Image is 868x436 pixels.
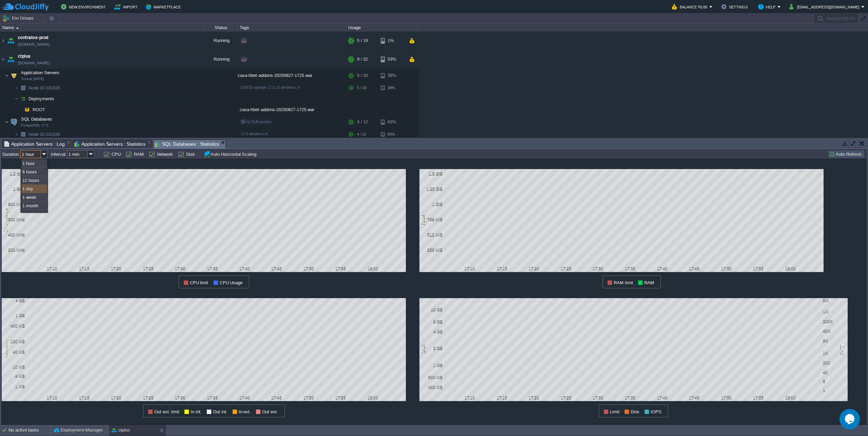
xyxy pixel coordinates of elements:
[16,27,19,29] img: AMDAwAAAACH5BAEAAAAALAAAAAABAAEAAAICRAEAOw==
[21,185,47,193] div: 1 day
[300,266,317,271] div: 17:50
[28,85,61,91] a: Node ID:231535
[268,266,285,271] div: 17:45
[204,24,237,32] div: Status
[18,53,31,60] a: ctplus
[4,140,65,148] span: Application Servers : Log
[838,344,846,356] div: IOPS
[22,104,32,115] img: AMDAwAAAACH5BAEAAAAALAAAAAABAAEAAAICRAEAOw==
[75,140,146,148] span: Application Servers : Statistics
[1,24,203,32] div: Name
[108,395,125,400] div: 17:20
[420,319,442,324] div: 6 GB
[28,131,61,137] span: 231534
[44,266,61,271] div: 17:10
[3,339,25,344] div: 100 MB
[493,266,510,271] div: 17:15
[9,115,19,129] img: AMDAwAAAACH5BAEAAAAALAAAAAABAAEAAAICRAEAOw==
[238,24,346,32] div: Tags
[2,14,36,23] button: Env Groups
[718,266,735,271] div: 17:50
[21,202,47,210] div: 1 month
[76,266,93,271] div: 17:15
[823,338,845,343] div: 8K
[3,374,25,378] div: 4 MB
[236,395,253,400] div: 17:40
[5,115,9,129] img: AMDAwAAAACH5BAEAAAAALAAAAAABAAEAAAICRAEAOw==
[18,104,22,115] img: AMDAwAAAACH5BAEAAAAALAAAAAABAAEAAAICRAEAOw==
[21,123,48,127] span: PostgreSQL 17.5
[622,395,638,400] div: 17:35
[204,395,221,400] div: 17:35
[300,395,317,400] div: 17:50
[2,340,10,359] div: Network
[782,395,799,400] div: 18:00
[357,69,368,82] div: 5 / 20
[614,280,633,285] span: RAM limit
[8,425,51,436] div: No active tasks
[5,69,9,82] img: AMDAwAAAACH5BAEAAAAALAAAAAABAAEAAAICRAEAOw==
[420,329,442,334] div: 4 GB
[357,115,368,129] div: 4 / 12
[3,202,25,207] div: 800 MHz
[782,266,799,271] div: 18:00
[758,3,777,11] button: Help
[268,395,285,400] div: 17:45
[6,32,16,50] img: AMDAwAAAACH5BAEAAAAALAAAAAABAAEAAAICRAEAOw==
[590,395,607,400] div: 17:30
[28,85,46,90] span: Node ID:
[419,215,428,227] div: RAM
[381,50,403,68] div: 53%
[204,32,238,50] div: Running
[32,107,46,112] a: ROOT
[21,193,47,202] div: 1 week
[750,266,767,271] div: 17:55
[20,70,60,75] a: Application ServersTomcat [DATE]
[114,3,140,11] button: Import
[6,50,16,68] img: AMDAwAAAACH5BAEAAAAALAAAAAABAAEAAAICRAEAOw==
[3,298,25,303] div: 4 GB
[823,309,845,314] div: 1M
[3,232,25,237] div: 400 MHz
[381,83,403,93] div: 38%
[18,41,50,48] a: [DOMAIN_NAME]
[420,363,442,368] div: 1 GB
[3,313,25,318] div: 1 GB
[590,266,607,271] div: 17:30
[420,232,442,237] div: 512 MiB
[0,32,6,50] img: AMDAwAAAACH5BAEAAAAALAAAAAABAAEAAAICRAEAOw==
[140,395,157,400] div: 17:25
[238,104,346,115] div: casa-tibet-addons-20250827-1725.war
[20,116,53,122] span: SQL Databases
[76,395,93,400] div: 17:15
[823,360,845,365] div: 200
[381,129,403,140] div: 63%
[651,409,662,414] span: IOPS
[18,34,48,41] span: contratos-prod
[14,83,18,93] img: AMDAwAAAACH5BAEAAAAALAAAAAABAAEAAAICRAEAOw==
[654,395,671,400] div: 17:40
[241,120,272,124] span: no SLB access
[0,50,6,68] img: AMDAwAAAACH5BAEAAAAALAAAAAABAAEAAAICRAEAOw==
[493,395,510,400] div: 17:15
[750,395,767,400] div: 17:55
[108,266,125,271] div: 17:20
[20,117,53,122] a: SQL DatabasesPostgreSQL 17.5
[155,140,219,148] span: SQL Databases : Statistics
[823,379,845,383] div: 8
[631,409,639,414] span: Disk
[21,168,47,176] div: 6 hours
[18,60,50,66] a: [DOMAIN_NAME]
[204,151,258,158] button: Auto Horizontal Scaling
[134,152,144,157] label: RAM
[610,409,619,414] span: Limit
[622,266,638,271] div: 17:35
[357,32,368,50] div: 5 / 19
[420,375,442,380] div: 600 MB
[191,409,202,414] span: In int.
[241,132,268,136] span: 17.5-almalinux-9
[2,207,10,234] div: CPU Usage
[154,409,179,414] span: Out ext. limit
[3,217,25,222] div: 600 MHz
